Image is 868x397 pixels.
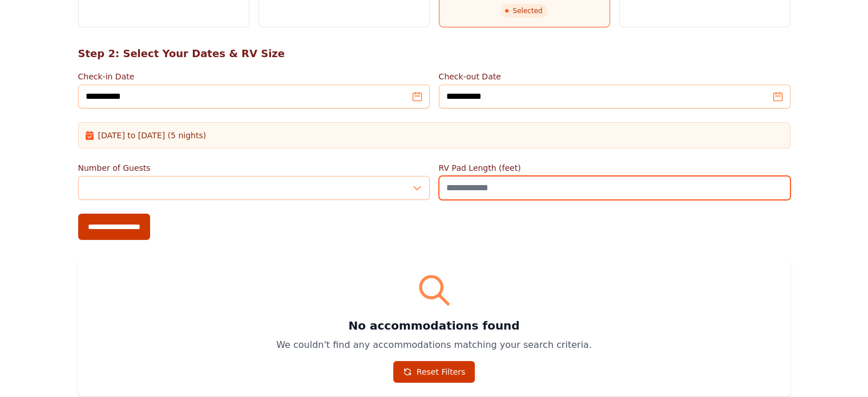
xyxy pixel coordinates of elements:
label: Check-in Date [78,71,430,82]
a: Reset Filters [393,361,475,383]
span: [DATE] to [DATE] (5 nights) [98,130,207,141]
span: Selected [501,4,547,18]
h2: Step 2: Select Your Dates & RV Size [78,46,790,62]
label: RV Pad Length (feet) [439,162,790,174]
label: Check-out Date [439,71,790,82]
p: We couldn't find any accommodations matching your search criteria. [92,338,777,352]
label: Number of Guests [78,162,430,174]
h3: No accommodations found [92,318,777,334]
